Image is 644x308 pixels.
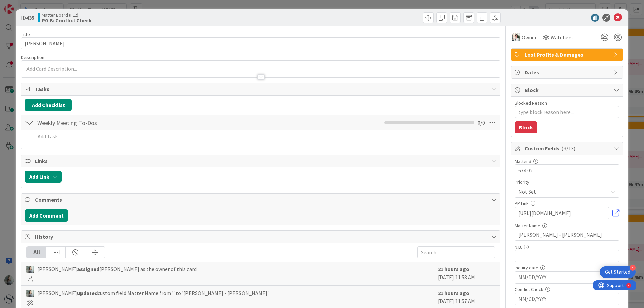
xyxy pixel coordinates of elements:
[522,33,537,41] span: Owner
[518,187,604,196] span: Not Set
[561,145,575,152] span: ( 3/13 )
[35,3,37,8] div: 4
[551,33,573,41] span: Watchers
[515,180,619,184] div: Priority
[438,265,495,282] div: [DATE] 11:58 AM
[525,86,610,94] span: Block
[515,244,522,250] label: N.B.
[525,51,610,59] span: Lost Profits & Damages
[42,18,92,23] b: P0-B: Conflict Check
[600,266,636,278] div: Open Get Started checklist, remaining modules: 4
[26,266,34,273] img: LG
[35,196,488,204] span: Comments
[515,287,619,292] div: Conflict Check
[515,158,531,164] label: Matter #
[525,68,610,76] span: Dates
[518,272,615,283] input: MM/DD/YYYY
[518,293,615,305] input: MM/DD/YYYY
[478,119,485,127] span: 0 / 0
[26,14,34,21] b: 435
[515,201,619,206] div: PP Link
[25,209,68,222] button: Add Comment
[35,85,488,93] span: Tasks
[26,290,34,297] img: LG
[515,100,547,106] label: Blocked Reason
[25,171,62,183] button: Add Link
[25,99,72,111] button: Add Checklist
[630,265,636,271] div: 4
[417,246,495,258] input: Search...
[605,269,630,275] div: Get Started
[21,37,500,49] input: type card name here...
[35,117,186,129] input: Add Checklist...
[438,290,469,296] b: 21 hours ago
[35,233,488,241] span: History
[14,1,31,9] span: Support
[438,266,469,272] b: 21 hours ago
[438,289,495,306] div: [DATE] 11:57 AM
[77,290,98,296] b: updated
[21,54,44,60] span: Description
[42,12,92,18] span: Matter Board (FL2)
[77,266,99,272] b: assigned
[21,14,34,22] span: ID
[27,247,46,258] div: All
[21,31,30,37] label: Title
[37,265,197,273] span: [PERSON_NAME] [PERSON_NAME] as the owner of this card
[515,265,619,270] div: Inquiry date
[35,157,488,165] span: Links
[525,144,610,152] span: Custom Fields
[515,121,537,133] button: Block
[512,33,520,41] img: KT
[37,289,269,297] span: [PERSON_NAME] custom field Matter Name from '' to '[PERSON_NAME] - [PERSON_NAME]'
[515,223,540,229] label: Matter Name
